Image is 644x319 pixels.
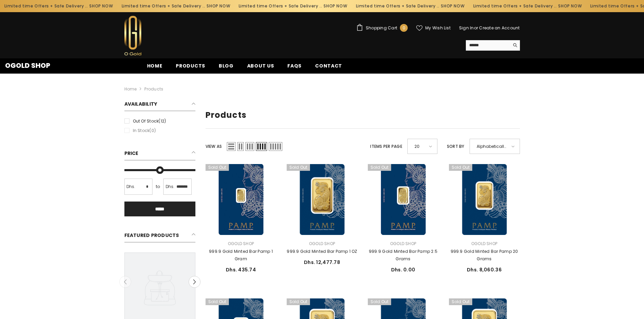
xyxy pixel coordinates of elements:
[368,248,439,263] a: 999.9 Gold Minted Bar Pamp 2.5 Grams
[474,25,478,31] span: or
[368,164,439,235] a: 999.9 Gold Minted Bar Pamp 2.5 Grams
[117,1,235,11] div: Limited time Offers + Safe Delivery ..
[228,241,254,246] a: Ogold Shop
[287,164,358,235] a: 999.9 Gold Minted Bar Pamp 1 OZ
[240,62,281,74] a: About us
[124,230,195,242] h2: Featured Products
[154,183,162,190] span: to
[234,1,352,11] div: Limited time Offers + Safe Delivery ..
[308,62,349,74] a: Contact
[304,259,340,266] span: Dhs. 12,477.78
[390,241,416,246] a: Ogold Shop
[287,298,310,305] span: Sold out
[315,62,342,69] span: Contact
[407,139,437,154] div: 20
[467,266,502,273] span: Dhs. 8,060.36
[449,164,520,235] a: 999.9 Gold Minted Bar Pamp 20 Grams
[269,142,282,151] span: Grid 5
[124,85,137,93] a: Home
[449,164,473,171] span: Sold out
[166,183,175,190] span: Dhs.
[124,150,139,157] span: Price
[466,40,520,51] summary: Search
[356,24,408,32] a: Shopping Cart
[176,62,205,69] span: Products
[309,241,335,246] a: Ogold Shop
[416,25,451,31] a: My Wish List
[459,25,474,31] a: Sign In
[206,110,520,120] h1: Products
[441,2,464,10] a: SHOP NOW
[206,164,229,171] span: Sold out
[124,16,141,55] img: Ogold Shop
[287,164,310,171] span: Sold out
[425,26,451,30] span: My Wish List
[391,266,415,273] span: Dhs. 0.00
[5,62,50,69] a: Ogold Shop
[287,248,358,255] a: 999.9 Gold Minted Bar Pamp 1 OZ
[370,143,402,150] label: Items per page
[147,62,163,69] span: Home
[245,142,254,151] span: Grid 3
[449,298,473,305] span: Sold out
[247,62,274,69] span: About us
[124,117,195,125] label: Out of stock
[256,142,267,151] span: Grid 4
[414,141,424,151] span: 20
[352,1,469,11] div: Limited time Offers + Safe Delivery ..
[124,101,158,107] span: Availability
[206,298,229,305] span: Sold out
[403,24,405,32] span: 0
[89,2,113,10] a: SHOP NOW
[219,62,234,69] span: Blog
[368,164,391,171] span: Sold out
[126,183,136,190] span: Dhs.
[469,1,586,11] div: Limited time Offers + Safe Delivery ..
[189,276,200,288] button: Next
[447,143,464,150] label: Sort by
[207,2,230,10] a: SHOP NOW
[169,62,212,74] a: Products
[206,164,277,235] a: 999.9 Gold Minted Bar Pamp 1 Gram
[227,142,236,151] span: List
[324,2,348,10] a: SHOP NOW
[287,62,302,69] span: FAQs
[281,62,308,74] a: FAQs
[477,141,507,151] span: Alphabetically, A-Z
[449,248,520,263] a: 999.9 Gold Minted Bar Pamp 20 Grams
[470,139,520,154] div: Alphabetically, A-Z
[237,142,244,151] span: Grid 2
[471,241,497,246] a: Ogold Shop
[140,62,169,74] a: Home
[479,25,520,31] a: Create an Account
[558,2,582,10] a: SHOP NOW
[124,74,520,95] nav: breadcrumbs
[206,143,222,150] label: View as
[226,266,256,273] span: Dhs. 435.74
[206,248,277,263] a: 999.9 Gold Minted Bar Pamp 1 Gram
[159,118,166,124] span: (12)
[366,26,397,30] span: Shopping Cart
[212,62,240,74] a: Blog
[368,298,391,305] span: Sold out
[509,40,520,50] button: Search
[144,86,163,92] a: Products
